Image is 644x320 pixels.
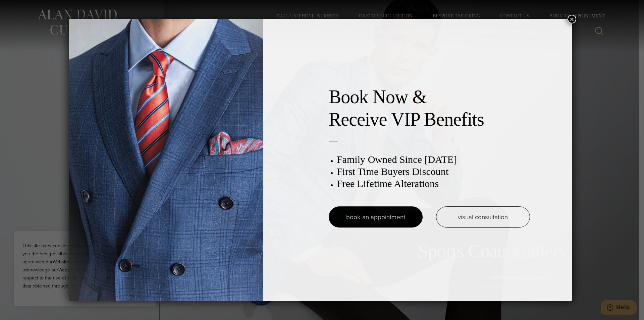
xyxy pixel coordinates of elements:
[329,86,530,131] h2: Book Now & Receive VIP Benefits
[337,153,530,166] h3: Family Owned Since [DATE]
[15,5,29,11] span: Help
[337,178,530,190] h3: Free Lifetime Alterations
[329,206,423,228] a: book an appointment
[568,15,576,23] button: Close
[337,166,530,178] h3: First Time Buyers Discount
[436,206,530,228] a: visual consultation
